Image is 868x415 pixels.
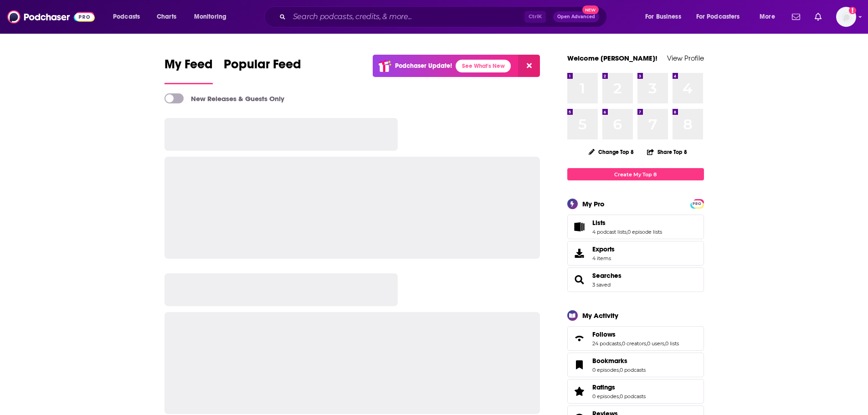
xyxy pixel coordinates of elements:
a: Bookmarks [570,359,589,371]
span: Exports [570,247,589,260]
button: open menu [188,10,238,24]
span: Open Advanced [557,15,595,19]
div: My Pro [582,200,605,208]
span: Lists [567,215,704,239]
span: Bookmarks [567,353,704,377]
a: Follows [570,332,589,345]
span: Ratings [592,383,615,391]
p: Podchaser Update! [395,62,452,70]
a: 24 podcasts [592,340,621,347]
span: Charts [157,10,176,23]
span: Exports [592,245,615,253]
span: , [664,340,665,347]
button: open menu [107,10,152,24]
a: Lists [592,219,662,227]
img: User Profile [836,7,856,27]
a: 0 episode lists [627,229,662,235]
a: See What's New [456,60,511,72]
span: More [760,10,775,23]
a: 3 saved [592,282,611,288]
a: New Releases & Guests Only [164,93,284,103]
a: Show notifications dropdown [811,9,825,25]
a: Searches [592,272,621,280]
span: , [619,393,620,400]
span: Ctrl K [524,11,546,23]
span: Popular Feed [224,56,301,77]
button: Change Top 8 [583,146,640,158]
a: Ratings [592,383,646,391]
a: Bookmarks [592,357,646,365]
span: For Business [645,10,681,23]
a: Create My Top 8 [567,168,704,180]
a: Welcome [PERSON_NAME]! [567,54,657,62]
a: 0 users [647,340,664,347]
a: Exports [567,241,704,266]
a: Follows [592,330,679,338]
a: Ratings [570,385,589,398]
button: Share Top 8 [647,143,688,161]
a: 4 podcast lists [592,229,627,235]
button: open menu [690,10,753,24]
span: Monitoring [194,10,226,23]
a: 0 lists [665,340,679,347]
span: 4 items [592,255,615,261]
a: 0 episodes [592,367,619,373]
span: , [619,367,620,373]
span: My Feed [164,56,213,77]
span: Podcasts [113,10,140,23]
span: , [627,229,627,235]
a: Lists [570,220,589,233]
a: Charts [151,10,182,24]
span: Follows [567,326,704,351]
a: PRO [692,200,703,207]
span: , [621,340,622,347]
span: Follows [592,330,616,338]
div: Search podcasts, credits, & more... [273,6,616,27]
div: My Activity [582,311,618,320]
span: Searches [567,267,704,292]
img: Podchaser - Follow, Share and Rate Podcasts [7,8,95,26]
a: 0 podcasts [620,393,646,400]
span: Ratings [567,379,704,404]
span: New [582,5,599,14]
a: Popular Feed [224,56,301,84]
button: Show profile menu [836,7,856,27]
a: 0 creators [622,340,646,347]
span: For Podcasters [696,10,740,23]
span: Bookmarks [592,357,627,365]
span: Lists [592,219,606,227]
input: Search podcasts, credits, & more... [289,10,524,24]
span: Logged in as ChelseaCoynePR [836,7,856,27]
a: 0 podcasts [620,367,646,373]
a: Searches [570,273,589,286]
button: open menu [753,10,786,24]
svg: Add a profile image [849,7,856,14]
span: , [646,340,647,347]
a: 0 episodes [592,393,619,400]
a: My Feed [164,56,213,84]
button: open menu [639,10,693,24]
button: Open AdvancedNew [553,11,599,22]
a: Show notifications dropdown [788,9,804,25]
a: View Profile [667,54,704,62]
